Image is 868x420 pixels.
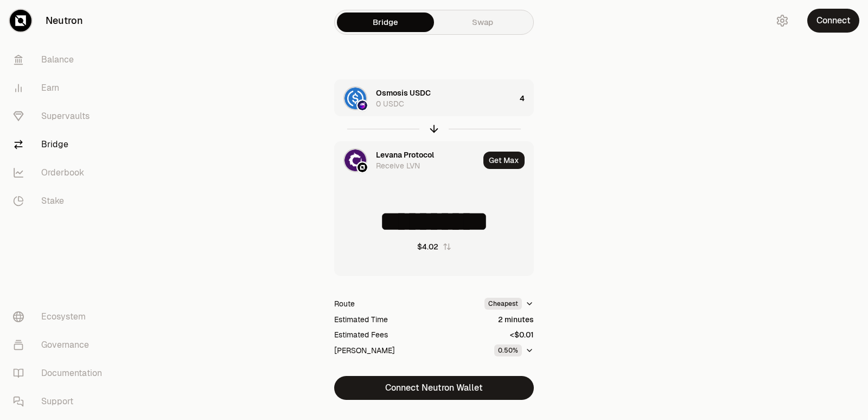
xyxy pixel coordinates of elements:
[417,241,451,252] button: $4.02
[4,331,117,359] a: Governance
[4,130,117,159] a: Bridge
[807,9,859,33] button: Connect
[484,298,534,310] button: Cheapest
[4,387,117,416] a: Support
[335,80,515,117] div: USDC LogoOsmosis LogoOsmosis USDC0 USDC
[334,314,388,325] div: Estimated Time
[494,344,522,356] div: 0.50%
[358,162,367,172] img: Neutron Logo
[376,149,434,160] div: Levana Protocol
[4,159,117,187] a: Orderbook
[358,101,367,110] img: Osmosis Logo
[334,345,395,356] div: [PERSON_NAME]
[434,12,531,32] a: Swap
[334,376,534,400] button: Connect Neutron Wallet
[520,80,533,117] div: 4
[484,298,522,310] div: Cheapest
[337,12,434,32] a: Bridge
[4,359,117,387] a: Documentation
[510,329,534,340] div: <$0.01
[376,160,420,171] div: Receive LVN
[4,74,117,102] a: Earn
[334,298,355,309] div: Route
[344,87,366,109] img: USDC Logo
[494,344,534,356] button: 0.50%
[344,149,366,171] img: LVN Logo
[376,87,431,98] div: Osmosis USDC
[498,314,534,325] div: 2 minutes
[483,152,525,169] button: Get Max
[4,187,117,215] a: Stake
[335,142,479,179] div: LVN LogoNeutron LogoLevana ProtocolReceive LVN
[4,303,117,331] a: Ecosystem
[334,329,388,340] div: Estimated Fees
[4,102,117,130] a: Supervaults
[417,241,438,252] div: $4.02
[4,46,117,74] a: Balance
[335,80,533,117] button: USDC LogoOsmosis LogoOsmosis USDC0 USDC4
[376,98,404,109] div: 0 USDC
